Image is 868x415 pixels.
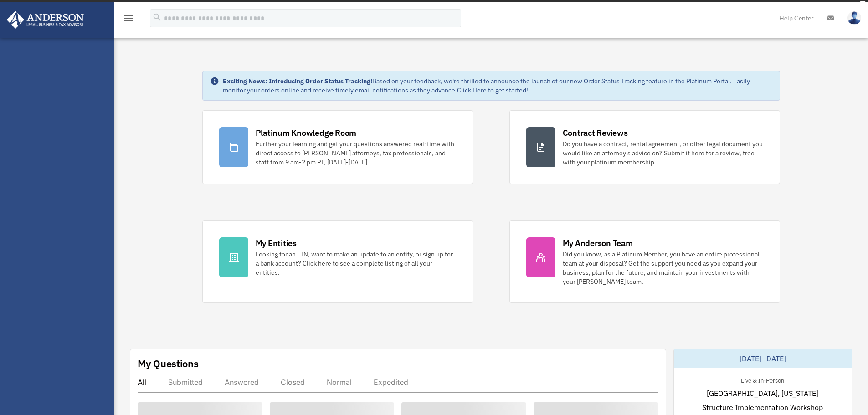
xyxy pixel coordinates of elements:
[256,139,456,167] div: Further your learning and get your questions answered real-time with direct access to [PERSON_NAM...
[702,402,823,413] span: Structure Implementation Workshop
[256,127,357,138] div: Platinum Knowledge Room
[563,127,628,138] div: Contract Reviews
[563,250,763,286] div: Did you know, as a Platinum Member, you have an entire professional team at your disposal? Get th...
[509,110,780,184] a: Contract Reviews Do you have a contract, rental agreement, or other legal document you would like...
[281,378,305,387] div: Closed
[509,220,780,303] a: My Anderson Team Did you know, as a Platinum Member, you have an entire professional team at your...
[734,375,791,384] div: Live & In-Person
[847,11,861,25] img: User Pic
[4,11,87,29] img: Anderson Advisors Platinum Portal
[457,86,528,94] a: Click Here to get started!
[707,388,818,399] span: [GEOGRAPHIC_DATA], [US_STATE]
[123,13,134,24] i: menu
[202,110,473,184] a: Platinum Knowledge Room Further your learning and get your questions answered real-time with dire...
[256,250,456,277] div: Looking for an EIN, want to make an update to an entity, or sign up for a bank account? Click her...
[225,378,259,387] div: Answered
[138,378,146,387] div: All
[168,378,203,387] div: Submitted
[152,12,162,22] i: search
[223,77,772,95] div: Based on your feedback, we're thrilled to announce the launch of our new Order Status Tracking fe...
[860,1,866,7] div: close
[138,357,199,370] div: My Questions
[123,16,134,24] a: menu
[563,237,633,249] div: My Anderson Team
[674,349,852,368] div: [DATE]-[DATE]
[223,77,372,85] strong: Exciting News: Introducing Order Status Tracking!
[256,237,297,249] div: My Entities
[327,378,352,387] div: Normal
[202,220,473,303] a: My Entities Looking for an EIN, want to make an update to an entity, or sign up for a bank accoun...
[374,378,408,387] div: Expedited
[563,139,763,167] div: Do you have a contract, rental agreement, or other legal document you would like an attorney's ad...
